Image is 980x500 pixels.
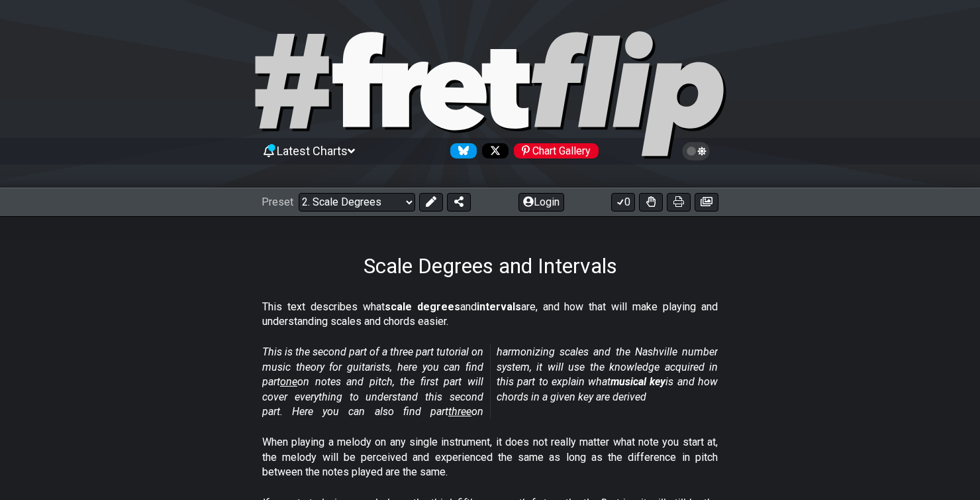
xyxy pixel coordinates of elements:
select: Preset [299,193,415,212]
button: Edit Preset [419,193,443,212]
p: When playing a melody on any single instrument, it does not really matter what note you start at,... [262,435,718,479]
button: Login [518,193,564,212]
strong: scale degrees [385,300,460,313]
button: Create image [695,193,718,212]
h1: Scale Degrees and Intervals [364,253,617,279]
a: #fretflip at Pinterest [509,143,599,158]
button: Toggle Dexterity for all fretkits [639,193,663,212]
a: Follow #fretflip at X [477,143,509,158]
button: Print [667,193,691,212]
span: Preset [262,196,293,208]
span: one [280,375,297,388]
em: This is the second part of a three part tutorial on music theory for guitarists, here you can fin... [262,345,718,418]
span: Latest Charts [277,144,348,158]
button: Share Preset [447,193,471,212]
strong: musical key [611,375,665,388]
span: three [448,405,471,418]
button: 0 [611,193,635,212]
span: Toggle light / dark theme [689,145,704,157]
div: Chart Gallery [514,143,599,158]
a: Follow #fretflip at Bluesky [445,143,477,158]
strong: intervals [477,300,521,313]
p: This text describes what and are, and how that will make playing and understanding scales and cho... [262,300,718,330]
